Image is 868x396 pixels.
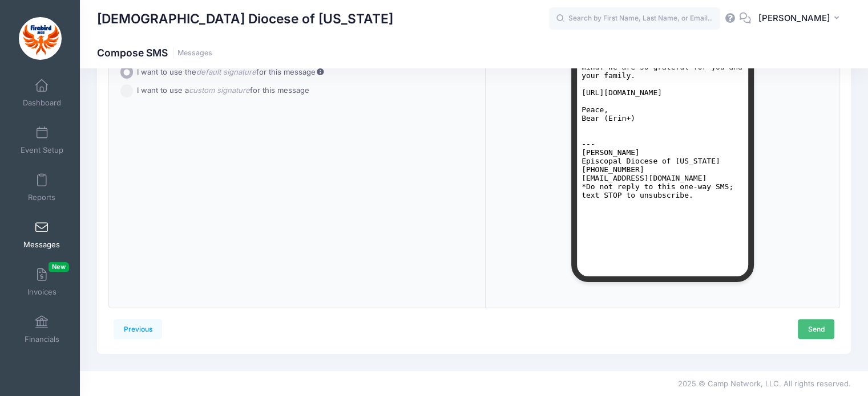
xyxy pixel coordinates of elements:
[15,168,69,207] a: Reports
[137,85,309,96] label: I want to use a for this message
[27,287,56,297] span: Invoices
[23,98,61,108] span: Dashboard
[15,309,69,349] a: Financials
[21,145,63,155] span: Event Setup
[196,67,256,76] i: default signature
[114,319,162,338] a: Previous
[678,379,851,388] span: 2025 © Camp Network, LLC. All rights reserved.
[5,5,167,218] pre: [DEMOGRAPHIC_DATA] Diocese of [US_STATE]: Hello Camp Firebird Families! While Camp is still fresh...
[97,6,393,32] h1: [DEMOGRAPHIC_DATA] Diocese of [US_STATE]
[97,47,212,59] h1: Compose SMS
[751,6,851,32] button: [PERSON_NAME]
[15,215,69,255] a: Messages
[137,67,325,78] label: I want to use the for this message
[189,85,250,95] i: custom signature
[28,193,55,202] span: Reports
[758,12,830,25] span: [PERSON_NAME]
[25,334,59,344] span: Financials
[23,240,60,250] span: Messages
[49,262,69,272] span: New
[798,319,834,338] a: Send
[177,49,212,58] a: Messages
[19,17,62,60] img: Episcopal Diocese of Missouri
[15,120,69,160] a: Event Setup
[15,73,69,113] a: Dashboard
[15,262,69,302] a: InvoicesNew
[549,7,720,30] input: Search by First Name, Last Name, or Email...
